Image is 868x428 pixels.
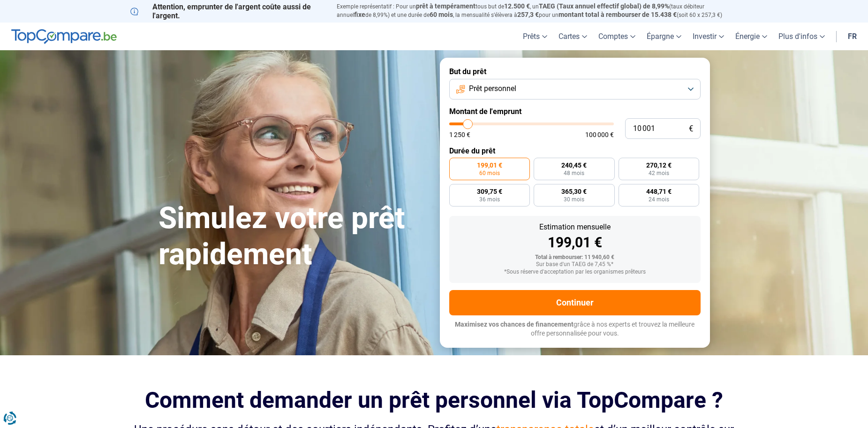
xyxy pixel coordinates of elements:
[354,11,365,18] span: fixe
[416,2,476,10] span: prêt à tempérament
[687,23,730,50] a: Investir
[479,197,500,202] span: 36 mois
[593,23,641,50] a: Comptes
[457,261,693,268] div: Sur base d'un TAEG de 7,45 %*
[773,23,830,50] a: Plus d'infos
[469,84,516,94] span: Prêt personnel
[449,146,701,155] label: Durée du prêt
[564,197,584,202] span: 30 mois
[449,131,470,138] span: 1 250 €
[479,170,500,176] span: 60 mois
[730,23,773,50] a: Énergie
[585,131,614,138] span: 100 000 €
[457,254,693,261] div: Total à rembourser: 11 940,60 €
[559,11,677,18] span: montant total à rembourser de 15.438 €
[553,23,593,50] a: Cartes
[646,188,672,195] span: 448,71 €
[641,23,687,50] a: Épargne
[646,162,672,168] span: 270,12 €
[449,290,701,315] button: Continuer
[539,2,669,10] span: TAEG (Taux annuel effectif global) de 8,99%
[130,2,325,20] p: Attention, emprunter de l'argent coûte aussi de l'argent.
[449,320,701,338] p: grâce à nos experts et trouvez la meilleure offre personnalisée pour vous.
[449,107,701,116] label: Montant de l'emprunt
[430,11,453,18] span: 60 mois
[11,29,117,44] img: TopCompare
[457,236,693,250] div: 199,01 €
[517,11,539,18] span: 257,3 €
[649,197,669,202] span: 24 mois
[449,79,701,99] button: Prêt personnel
[477,162,502,168] span: 199,01 €
[449,67,701,76] label: But du prêt
[477,188,502,195] span: 309,75 €
[564,170,584,176] span: 48 mois
[649,170,669,176] span: 42 mois
[689,125,693,133] span: €
[130,387,738,413] h2: Comment demander un prêt personnel via TopCompare ?
[517,23,553,50] a: Prêts
[842,23,862,50] a: fr
[561,188,587,195] span: 365,30 €
[159,200,429,273] h1: Simulez votre prêt rapidement
[455,321,574,328] span: Maximisez vos chances de financement
[337,2,738,19] p: Exemple représentatif : Pour un tous but de , un (taux débiteur annuel de 8,99%) et une durée de ...
[504,2,530,10] span: 12.500 €
[457,269,693,275] div: *Sous réserve d'acceptation par les organismes prêteurs
[561,162,587,168] span: 240,45 €
[457,223,693,231] div: Estimation mensuelle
